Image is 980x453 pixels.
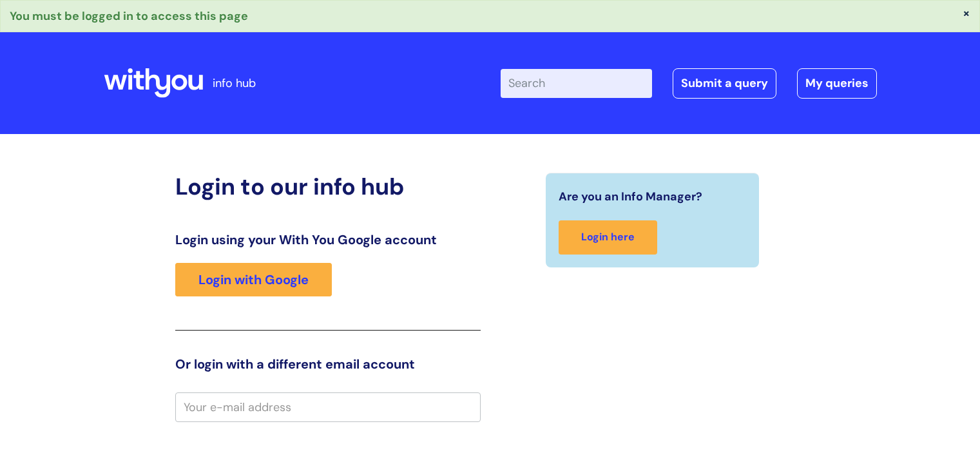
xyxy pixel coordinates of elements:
[673,68,776,98] a: Submit a query
[175,173,481,200] h2: Login to our info hub
[175,232,481,247] h3: Login using your With You Google account
[559,186,702,207] span: Are you an Info Manager?
[175,392,481,422] input: Your e-mail address
[559,220,657,255] a: Login here
[175,263,332,296] a: Login with Google
[213,73,256,93] p: info hub
[175,356,481,372] h3: Or login with a different email account
[963,7,970,19] button: ×
[797,68,877,98] a: My queries
[501,69,652,97] input: Search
